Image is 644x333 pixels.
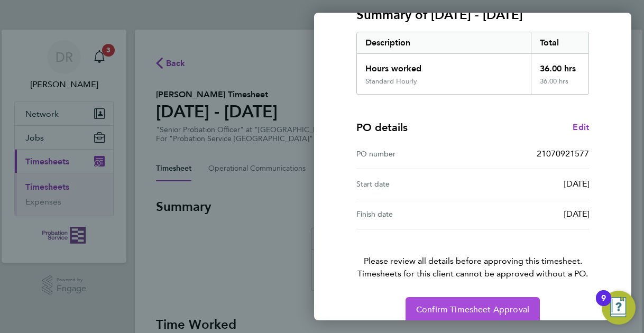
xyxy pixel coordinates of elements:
div: Hours worked [357,54,531,77]
div: Finish date [356,208,473,220]
div: Start date [356,178,473,190]
div: Standard Hourly [365,77,417,86]
div: Description [357,32,531,53]
button: Open Resource Center, 9 new notifications [602,291,636,325]
span: Confirm Timesheet Approval [416,304,529,315]
span: 21070921577 [537,149,589,159]
div: PO number [356,147,473,160]
span: Edit [573,122,589,132]
div: 36.00 hrs [531,54,589,77]
span: Timesheets for this client cannot be approved without a PO. [344,267,602,280]
div: 36.00 hrs [531,77,589,94]
div: [DATE] [473,208,589,220]
div: Summary of 25 - 31 Aug 2025 [356,32,589,95]
h4: PO details [356,120,408,135]
div: [DATE] [473,178,589,190]
button: Confirm Timesheet Approval [406,297,540,322]
div: Total [531,32,589,53]
p: Please review all details before approving this timesheet. [344,229,602,280]
div: 9 [601,298,606,312]
a: Edit [573,121,589,134]
h3: Summary of [DATE] - [DATE] [356,6,589,23]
